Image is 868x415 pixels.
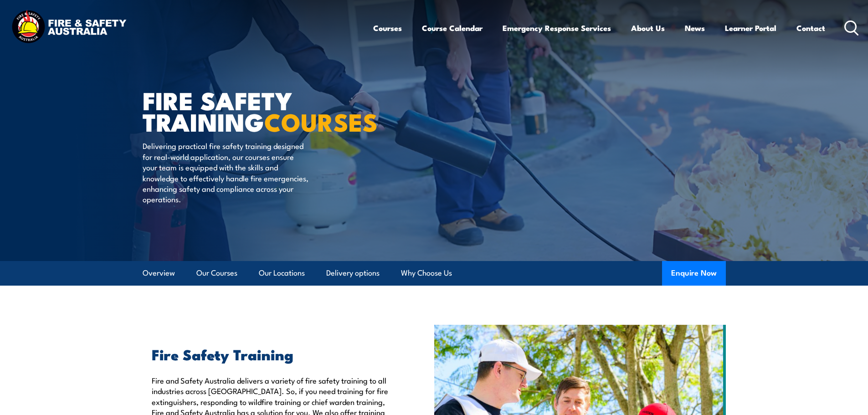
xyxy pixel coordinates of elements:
[143,89,368,132] h1: FIRE SAFETY TRAINING
[373,16,402,40] a: Courses
[196,261,237,285] a: Our Courses
[143,261,175,285] a: Overview
[401,261,452,285] a: Why Choose Us
[631,16,665,40] a: About Us
[422,16,483,40] a: Course Calendar
[259,261,305,285] a: Our Locations
[662,261,726,286] button: Enquire Now
[685,16,705,40] a: News
[264,102,378,140] strong: COURSES
[796,16,825,40] a: Contact
[725,16,776,40] a: Learner Portal
[326,261,380,285] a: Delivery options
[152,348,392,360] h2: Fire Safety Training
[503,16,611,40] a: Emergency Response Services
[143,140,309,204] p: Delivering practical fire safety training designed for real-world application, our courses ensure...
